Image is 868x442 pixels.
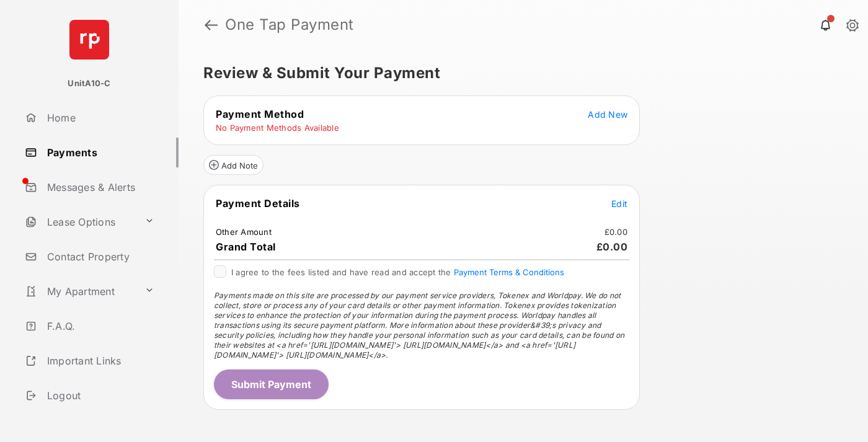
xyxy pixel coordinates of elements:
[203,66,833,81] h5: Review & Submit Your Payment
[611,197,627,210] button: Edit
[588,109,627,120] span: Add New
[20,311,179,341] a: F.A.Q.
[69,20,109,60] img: svg+xml;base64,PHN2ZyB4bWxucz0iaHR0cDovL3d3dy53My5vcmcvMjAwMC9zdmciIHdpZHRoPSI2NCIgaGVpZ2h0PSI2NC...
[596,241,628,253] span: £0.00
[588,108,627,120] button: Add New
[20,381,179,410] a: Logout
[20,242,179,272] a: Contact Property
[20,103,179,133] a: Home
[20,172,179,202] a: Messages & Alerts
[231,267,564,277] span: I agree to the fees listed and have read and accept the
[214,369,329,399] button: Submit Payment
[611,198,627,209] span: Edit
[203,155,263,175] button: Add Note
[215,226,272,237] td: Other Amount
[214,291,624,360] span: Payments made on this site are processed by our payment service providers, Tokenex and Worldpay. ...
[454,267,564,277] button: I agree to the fees listed and have read and accept the
[216,197,300,210] span: Payment Details
[20,207,139,237] a: Lease Options
[20,346,159,376] a: Important Links
[20,138,179,167] a: Payments
[20,276,139,306] a: My Apartment
[216,108,304,120] span: Payment Method
[604,226,628,237] td: £0.00
[68,77,110,90] p: UnitA10-C
[215,122,340,133] td: No Payment Methods Available
[216,241,276,253] span: Grand Total
[225,17,354,32] strong: One Tap Payment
